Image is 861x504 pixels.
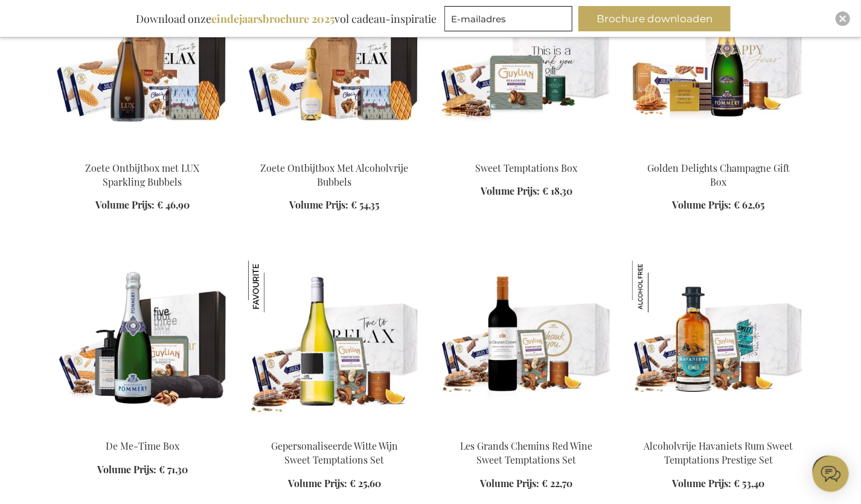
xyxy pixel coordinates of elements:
span: € 46,90 [157,198,190,211]
img: Gepersonaliseerde Witte Wijn Sweet Temptations Set [248,260,300,312]
div: Download onze vol cadeau-inspiratie [130,6,442,31]
a: Zoete Ontbijtbox Met Alcoholvrije Bubbels [261,162,409,188]
a: Volume Prijs: € 53,40 [673,477,765,491]
span: Volume Prijs: [95,198,155,211]
a: Alcoholvrije Havaniets Rum Sweet Temptations Prestige Set [644,439,793,466]
img: Les Grands Chemins Red Wine Sweet Temptations Set [440,260,613,429]
b: eindejaarsbrochure 2025 [211,11,334,26]
span: € 62,65 [734,198,765,211]
input: E-mailadres [444,6,572,31]
a: Les Grands Chemins Red Wine Sweet Temptations Set [461,439,593,466]
a: Golden Delights Champagne Gift Box [632,146,805,158]
a: Zoete Ontbijtbox met LUX Sparkling Bubbels [86,162,200,188]
a: Volume Prijs: € 25,60 [288,477,381,491]
img: Close [839,15,847,22]
a: Alcoholvrije Havaniets Rum Sweet Temptations Prestige Set Alcoholvrije Havaniets Rum Sweet Tempta... [632,424,805,436]
a: Volume Prijs: € 54,35 [290,198,380,212]
a: De Me-Time Box [106,439,179,452]
span: € 54,35 [351,198,380,211]
span: Volume Prijs: [97,463,156,476]
span: Volume Prijs: [673,477,732,490]
div: Close [836,11,850,26]
span: € 71,30 [159,463,188,476]
span: € 18,30 [542,184,572,197]
a: Volume Prijs: € 22,70 [481,477,573,491]
span: Volume Prijs: [290,198,349,211]
a: Golden Delights Champagne Gift Box [647,162,790,188]
a: Les Grands Chemins Red Wine Sweet Temptations Set [440,424,613,436]
a: Volume Prijs: € 46,90 [95,198,190,212]
a: Sweet Temptations Box [440,146,613,158]
a: Volume Prijs: € 62,65 [673,198,765,212]
iframe: belco-activator-frame [813,456,849,492]
a: Sweet Break(fast) With NA Bubbels Box Zoete Ontbijtbox Met Alcoholvrije Bubbels [248,146,421,158]
a: De Me-Time Box [56,424,229,436]
span: Volume Prijs: [288,477,347,490]
span: Volume Prijs: [481,184,540,197]
a: Volume Prijs: € 18,30 [481,184,572,198]
span: € 22,70 [542,477,573,490]
span: € 25,60 [350,477,381,490]
span: Volume Prijs: [481,477,540,490]
a: Gepersonaliseerde Witte Wijn Sweet Temptations Set [271,439,398,466]
img: Alcoholvrije Havaniets Rum Sweet Temptations Prestige Set [632,260,805,429]
span: € 53,40 [734,477,765,490]
a: Personalised white wine Gepersonaliseerde Witte Wijn Sweet Temptations Set [248,424,421,436]
img: Personalised white wine [248,260,421,429]
button: Brochure downloaden [578,6,731,31]
a: Volume Prijs: € 71,30 [97,463,188,477]
a: Sweet Break(fast) With LUX Bubbels Box [56,146,229,158]
form: marketing offers and promotions [444,6,576,35]
img: Alcoholvrije Havaniets Rum Sweet Temptations Prestige Set [632,260,684,312]
a: Sweet Temptations Box [476,162,578,174]
img: De Me-Time Box [56,260,229,429]
span: Volume Prijs: [673,198,732,211]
